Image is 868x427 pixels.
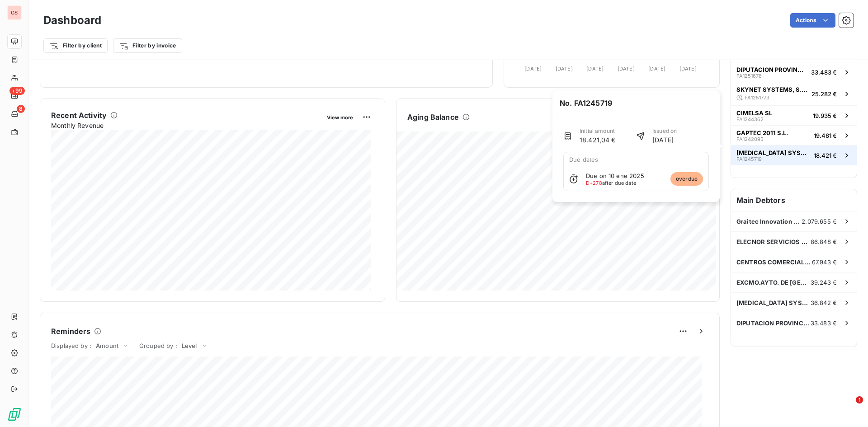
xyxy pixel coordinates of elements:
[736,238,811,245] span: ELECNOR SERVICIOS Y PROYECTOS,S.A.U.
[324,113,356,121] button: View more
[736,279,811,286] span: EXCMO.AYTO. DE [GEOGRAPHIC_DATA][PERSON_NAME]
[7,407,22,422] img: Logo LeanPay
[113,38,182,53] button: Filter by invoice
[51,326,90,337] h6: Reminders
[586,180,602,186] span: D+278
[552,90,619,116] span: No. FA1245719
[7,5,22,20] div: GS
[586,180,636,186] span: after due date
[586,172,644,179] span: Due on 10 ene 2025
[802,218,837,225] span: 2.079.655 €
[745,95,769,100] span: FA1251773
[407,112,459,122] h6: Aging Balance
[736,129,788,136] span: GAPTEC 2011 S.L.
[618,66,635,72] tspan: [DATE]
[736,66,807,73] span: DIPUTACION PROVINCIAL [PERSON_NAME]
[736,149,810,156] span: [MEDICAL_DATA] SYSTEM SL.
[731,145,857,165] button: [MEDICAL_DATA] SYSTEM SL.FA124571918.421 €
[580,127,616,135] span: Initial amount
[814,132,837,139] span: 19.481 €
[648,66,665,72] tspan: [DATE]
[731,82,857,105] button: SKYNET SYSTEMS, S.L.UFA125177325.282 €
[731,189,857,211] h6: Main Debtors
[813,112,837,119] span: 19.935 €
[580,135,616,145] span: 18.421,04 €
[556,66,573,72] tspan: [DATE]
[837,396,859,418] iframe: Intercom live chat
[17,105,25,113] span: 8
[811,90,837,98] span: 25.282 €
[679,66,697,72] tspan: [DATE]
[811,238,837,245] span: 86.848 €
[736,258,812,266] span: CENTROS COMERCIALES CARREFOUR SA
[9,87,25,95] span: +99
[652,135,677,145] span: [DATE]
[51,110,107,121] h6: Recent Activity
[736,156,762,162] span: FA1245719
[790,13,835,28] button: Actions
[96,342,118,349] span: Amount
[327,114,353,121] span: View more
[670,172,703,186] span: overdue
[586,66,604,72] tspan: [DATE]
[731,105,857,125] button: CIMELSA SLFA124436219.935 €
[736,117,764,122] span: FA1244362
[811,299,837,306] span: 36.842 €
[51,342,91,349] span: Displayed by :
[182,342,197,349] span: Level
[736,109,772,117] span: CIMELSA SL
[736,86,808,93] span: SKYNET SYSTEMS, S.L.U
[811,279,837,286] span: 39.243 €
[569,156,598,163] span: Due dates
[736,299,811,306] span: [MEDICAL_DATA] SYSTEM SL.
[736,73,762,79] span: FA1251678
[139,342,177,349] span: Grouped by :
[811,319,837,327] span: 33.483 €
[51,121,321,130] span: Monthly Revenue
[43,12,101,28] h3: Dashboard
[731,125,857,145] button: GAPTEC 2011 S.L.FA124209519.481 €
[736,218,802,225] span: Graitec Innovation SAS
[736,319,811,327] span: DIPUTACION PROVINCIAL [PERSON_NAME]
[814,152,837,159] span: 18.421 €
[731,62,857,82] button: DIPUTACION PROVINCIAL [PERSON_NAME]FA125167833.483 €
[856,396,863,404] span: 1
[811,69,837,76] span: 33.483 €
[524,66,542,72] tspan: [DATE]
[812,258,837,266] span: 67.943 €
[652,127,677,135] span: Issued on
[43,38,108,53] button: Filter by client
[736,136,764,142] span: FA1242095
